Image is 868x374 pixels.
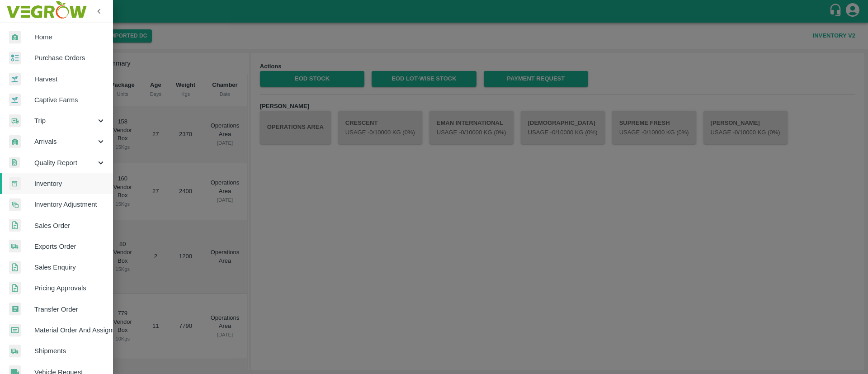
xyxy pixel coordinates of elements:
span: Arrivals [34,137,96,147]
span: Shipments [34,346,106,356]
img: shipments [9,240,21,253]
img: sales [9,282,21,295]
img: sales [9,219,21,232]
img: whArrival [9,135,21,148]
img: whArrival [9,31,21,44]
span: Quality Report [34,158,96,168]
span: Inventory Adjustment [34,199,106,209]
span: Pricing Approvals [34,283,106,293]
img: reciept [9,52,21,65]
span: Sales Order [34,221,106,231]
span: Harvest [34,74,106,84]
span: Exports Order [34,241,106,251]
span: Captive Farms [34,95,106,105]
span: Inventory [34,179,106,189]
span: Material Order And Assignment [34,325,106,335]
img: whTransfer [9,303,21,316]
img: sales [9,261,21,274]
img: shipments [9,345,21,358]
span: Trip [34,116,96,126]
img: qualityReport [9,157,20,168]
img: whInventory [9,177,21,190]
span: Purchase Orders [34,53,106,63]
img: harvest [9,93,21,107]
img: centralMaterial [9,324,21,337]
span: Transfer Order [34,304,106,314]
span: Sales Enquiry [34,262,106,272]
img: delivery [9,114,21,128]
span: Home [34,32,106,42]
img: inventory [9,198,21,211]
img: harvest [9,72,21,86]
